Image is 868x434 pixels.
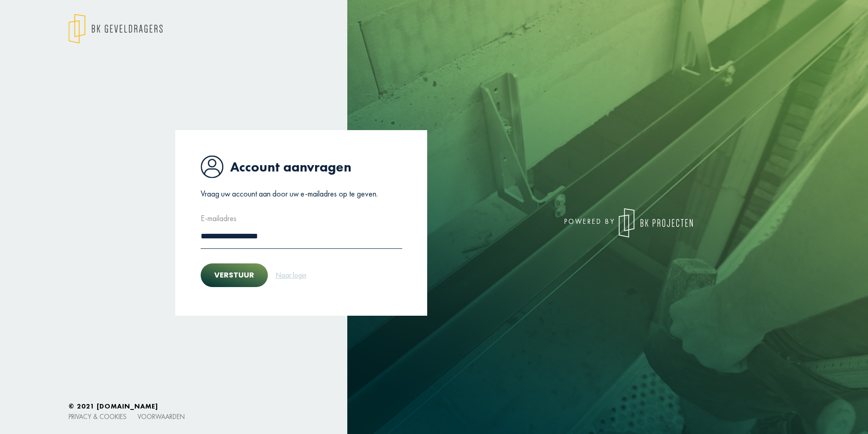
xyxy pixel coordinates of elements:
img: logo [619,208,693,237]
label: E-mailadres [201,211,237,226]
h1: Account aanvragen [201,155,402,178]
button: Verstuur [201,263,268,287]
h6: © 2021 [DOMAIN_NAME] [69,402,799,410]
img: icon [201,155,223,178]
p: Vraag uw account aan door uw e-mailadres op te geven. [201,187,402,201]
a: Voorwaarden [138,412,185,421]
div: powered by [441,208,693,237]
img: logo [69,14,163,44]
a: Privacy & cookies [69,412,127,421]
a: Naar login [275,269,307,281]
